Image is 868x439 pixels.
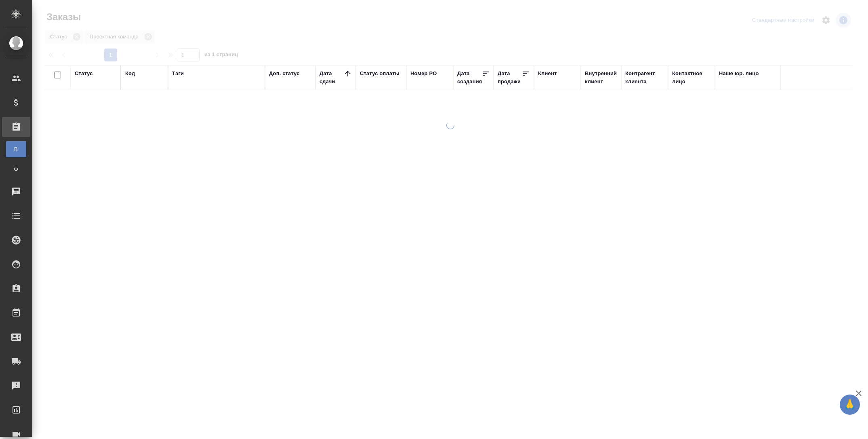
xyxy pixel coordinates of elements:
span: В [10,145,22,153]
div: Контактное лицо [672,70,711,86]
div: Наше юр. лицо [719,70,759,78]
div: Дата продажи [498,70,522,86]
a: Ф [6,161,26,177]
div: Внутренний клиент [585,70,617,86]
div: Код [125,70,135,78]
div: Номер PO [410,70,437,78]
div: Контрагент клиента [625,70,664,86]
div: Дата создания [457,70,482,86]
a: В [6,141,26,157]
span: Ф [10,165,22,173]
div: Статус оплаты [360,70,399,78]
div: Тэги [172,70,184,78]
span: 🙏 [843,396,857,413]
div: Доп. статус [269,70,300,78]
button: 🙏 [840,395,860,415]
div: Дата сдачи [319,70,344,86]
div: Статус [75,70,93,78]
div: Клиент [538,70,557,78]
